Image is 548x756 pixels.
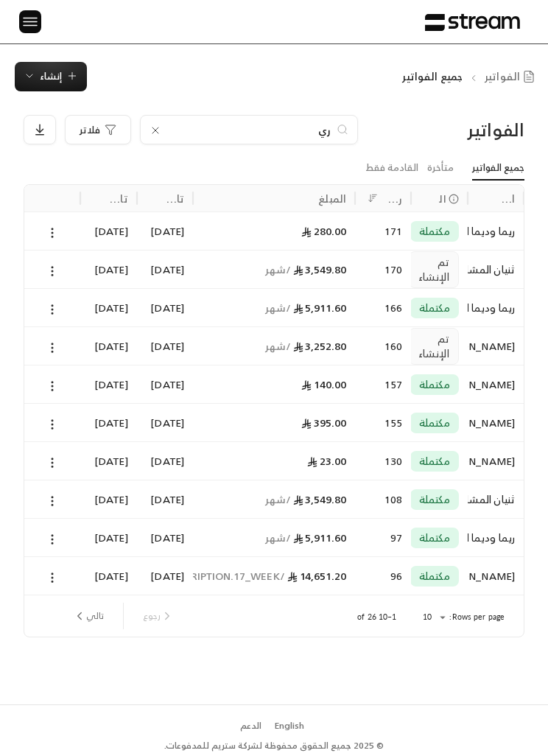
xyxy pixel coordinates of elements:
[89,251,127,288] div: [DATE]
[419,377,450,392] span: مكتملة
[364,251,402,288] div: 170
[165,189,184,208] div: تاريخ الإنشاء
[146,442,184,480] div: [DATE]
[364,442,402,480] div: 130
[202,365,346,403] div: 140.00
[419,224,450,239] span: مكتملة
[146,480,184,518] div: [DATE]
[202,519,346,556] div: 5,911.60
[364,327,402,365] div: 160
[236,713,266,738] a: الدعم
[80,125,100,135] span: فلاتر
[364,189,382,207] button: Sort
[357,612,396,623] p: 1–10 of 26
[419,416,450,430] span: مكتملة
[402,69,540,84] nav: breadcrumb
[146,212,184,250] div: [DATE]
[146,557,184,595] div: [DATE]
[449,612,505,623] p: Rows per page:
[89,212,127,250] div: [DATE]
[164,739,384,752] div: © 2025 جميع الحقوق محفوظة لشركة ستريم للمدفوعات.
[89,442,127,480] div: [DATE]
[365,156,418,180] a: القادمة فقط
[419,569,450,584] span: مكتملة
[202,557,346,595] div: 14,651.20
[202,327,346,365] div: 3,252.80
[477,442,515,480] div: [PERSON_NAME]
[402,69,463,84] p: جميع الفواتير
[419,531,450,545] span: مكتملة
[477,212,515,250] div: ريما وديما الحيبل
[383,189,402,208] div: رقم الفاتورة
[146,327,184,365] div: [DATE]
[477,404,515,441] div: [PERSON_NAME]
[410,118,525,141] div: الفواتير
[146,519,184,556] div: [DATE]
[67,603,110,629] button: next page
[477,327,515,365] div: [PERSON_NAME]
[108,567,284,585] span: / INVOICES.SUBSCRIPTION.17_WEEK
[202,404,346,441] div: 395.00
[364,289,402,326] div: 166
[364,404,402,441] div: 155
[146,289,184,326] div: [DATE]
[146,251,184,288] div: [DATE]
[477,251,515,288] div: ثنيان المشاري
[202,480,346,518] div: 3,549.80
[202,251,346,288] div: 3,549.80
[419,454,450,469] span: مكتملة
[477,480,515,518] div: ثنيان المشاري
[364,365,402,403] div: 157
[89,327,127,365] div: [DATE]
[146,365,184,403] div: [DATE]
[89,557,127,595] div: [DATE]
[418,255,449,284] span: تم الإنشاء
[89,365,127,403] div: [DATE]
[364,480,402,518] div: 108
[89,289,127,326] div: [DATE]
[477,519,515,556] div: ريما وديما الحيبل
[485,69,540,84] a: الفواتير
[202,212,346,250] div: 280.00
[167,122,331,138] input: ابحث باسم العميل أو رقم الهاتف
[15,62,87,91] button: إنشاء
[146,404,184,441] div: [DATE]
[425,13,520,32] img: Logo
[472,156,524,181] a: جميع الفواتير
[477,289,515,326] div: ريما وديما الحيبل
[65,115,131,144] button: فلاتر
[40,68,62,85] span: إنشاء
[275,719,304,732] div: English
[265,337,290,355] span: / شهر
[419,301,450,315] span: مكتملة
[89,519,127,556] div: [DATE]
[427,156,454,180] a: متأخرة
[418,332,449,361] span: تم الإنشاء
[202,442,346,480] div: 23.00
[364,557,402,595] div: 96
[496,189,515,208] div: اسم العميل
[477,557,515,595] div: [PERSON_NAME]
[419,492,450,507] span: مكتملة
[89,480,127,518] div: [DATE]
[265,490,290,508] span: / شهر
[364,519,402,556] div: 97
[414,609,449,626] div: 10
[265,298,290,317] span: / شهر
[89,404,127,441] div: [DATE]
[21,13,39,31] img: menu
[108,189,127,208] div: تاريخ التحديث
[477,365,515,403] div: [PERSON_NAME]
[265,260,290,279] span: / شهر
[265,528,290,547] span: / شهر
[318,189,346,208] div: المبلغ
[202,289,346,326] div: 5,911.60
[364,212,402,250] div: 171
